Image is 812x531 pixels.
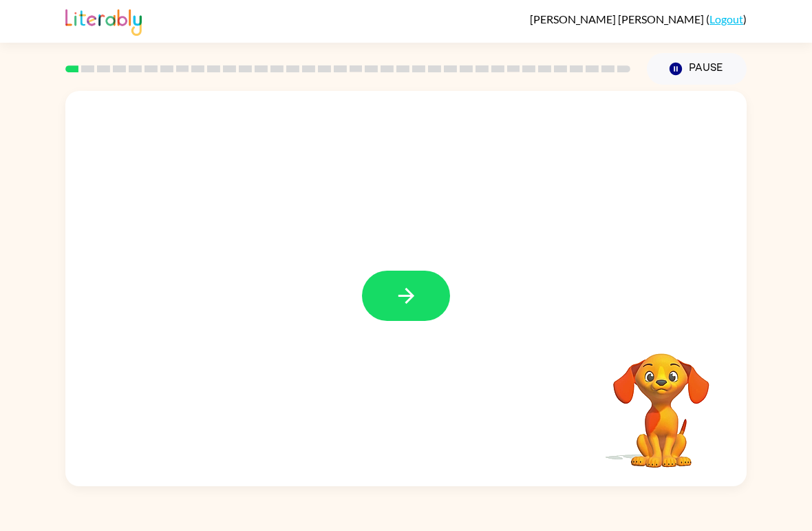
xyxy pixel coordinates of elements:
video: Your browser must support playing .mp4 files to use Literably. Please try using another browser. [592,332,730,470]
span: [PERSON_NAME] [PERSON_NAME] [530,12,706,25]
div: ( ) [530,12,747,25]
img: Literably [65,6,142,36]
a: Logout [709,12,743,25]
button: Pause [647,53,747,85]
